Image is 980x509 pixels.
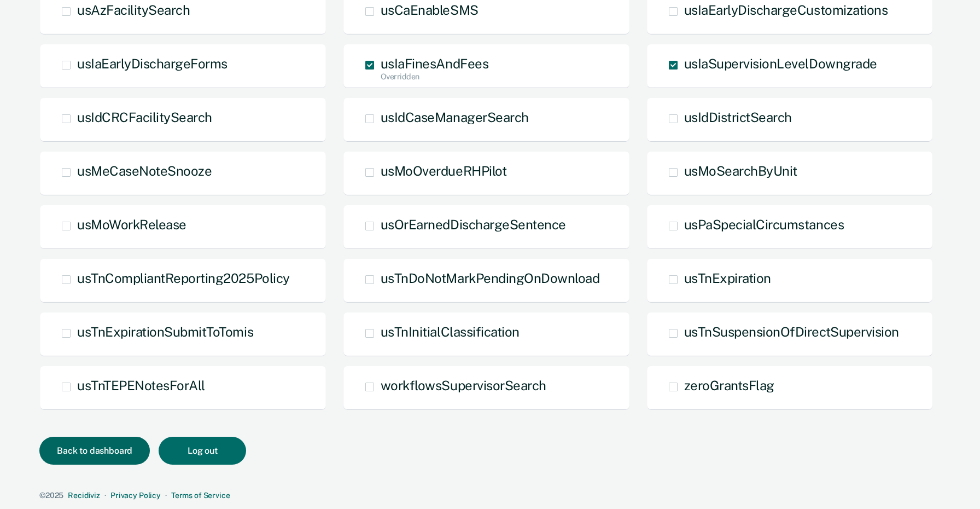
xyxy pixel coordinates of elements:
span: usIaEarlyDischargeCustomizations [684,2,888,18]
span: usMeCaseNoteSnooze [77,163,212,178]
span: usCaEnableSMS [381,2,479,18]
span: © 2025 [39,491,63,500]
span: usMoSearchByUnit [684,163,797,178]
span: usOrEarnedDischargeSentence [381,217,566,232]
span: usIdCaseManagerSearch [381,109,529,125]
span: zeroGrantsFlag [684,378,774,393]
span: usMoOverdueRHPilot [381,163,506,178]
span: usTnTEPENotesForAll [77,378,205,393]
span: usTnSuspensionOfDirectSupervision [684,324,899,339]
span: workflowsSupervisorSearch [381,378,546,393]
a: Recidiviz [68,491,100,500]
span: usTnCompliantReporting2025Policy [77,270,290,286]
button: Back to dashboard [39,437,150,465]
span: usPaSpecialCircumstances [684,217,844,232]
span: usIdDistrictSearch [684,109,792,125]
div: · · [39,491,936,500]
span: usTnExpiration [684,270,771,286]
span: usTnDoNotMarkPendingOnDownload [381,270,600,286]
span: usIaSupervisionLevelDowngrade [684,56,877,71]
span: usMoWorkRelease [77,217,186,232]
button: Log out [159,437,246,465]
span: usAzFacilitySearch [77,2,190,18]
span: usIaEarlyDischargeForms [77,56,227,71]
a: Back to dashboard [39,447,159,455]
a: Terms of Service [171,491,230,500]
span: usTnExpirationSubmitToTomis [77,324,253,339]
span: usTnInitialClassification [381,324,520,339]
a: Privacy Policy [110,491,161,500]
span: usIdCRCFacilitySearch [77,109,212,125]
span: usIaFinesAndFees [381,56,488,71]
